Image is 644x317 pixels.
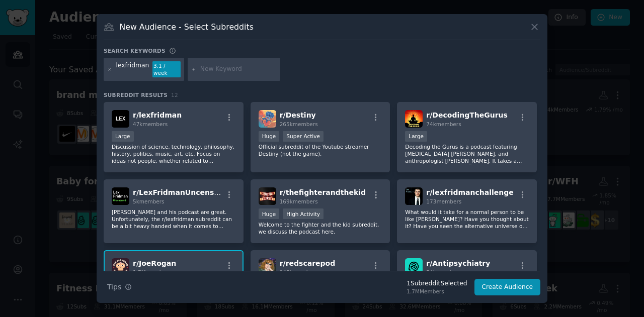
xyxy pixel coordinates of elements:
span: Subreddit Results [104,91,168,98]
span: 74k members [426,121,461,127]
img: Antipsychiatry [405,258,423,276]
span: 173 members [426,198,461,204]
p: Official subreddit of the Youtube streamer Destiny (not the game). [259,143,382,157]
span: r/ redscarepod [280,259,336,267]
span: 54k members [426,269,461,275]
span: 145k members [280,269,318,275]
div: lexfridman [116,61,149,77]
img: lexfridmanchallenge [405,187,423,205]
span: r/ thefighterandthekid [280,188,366,196]
div: Super Active [283,131,324,142]
div: Huge [259,208,280,219]
div: 3.1 / week [152,61,181,77]
p: [PERSON_NAME] and his podcast are great. Unfortunately, the r/lexfridman subreddit can be a bit h... [112,208,235,230]
p: What would it take for a normal person to be like [PERSON_NAME]? Have you thought about it? Have ... [405,208,529,230]
div: 1.7M Members [407,288,467,295]
span: r/ Antipsychiatry [426,259,490,267]
div: Huge [259,131,280,142]
span: r/ JoeRogan [133,259,176,267]
span: 5k members [133,198,165,204]
span: r/ lexfridman [133,111,182,119]
div: High Activity [283,208,324,219]
p: Discussion of science, technology, philosophy, history, politics, music, art, etc. Focus on ideas... [112,143,235,164]
img: JoeRogan [112,258,129,276]
button: Create Audience [474,279,541,296]
img: LexFridmanUncensored [112,187,129,205]
h3: New Audience - Select Subreddits [120,22,254,32]
span: r/ LexFridmanUncensored [133,188,232,196]
div: Large [405,131,427,142]
p: Welcome to the fighter and the kid subreddit, we discuss the podcast here. [259,221,382,235]
span: r/ DecodingTheGurus [426,111,508,119]
button: Tips [104,278,135,296]
div: Large [112,131,134,142]
span: 12 [171,92,178,98]
img: DecodingTheGurus [405,110,423,128]
img: thefighterandthekid [259,187,276,205]
div: 1 Subreddit Selected [407,279,467,288]
h3: Search keywords [104,47,166,54]
span: 47k members [133,121,168,127]
img: lexfridman [112,110,129,128]
img: redscarepod [259,258,276,276]
span: Tips [107,282,121,292]
span: 1.7M members [133,269,171,275]
p: Decoding the Gurus is a podcast featuring [MEDICAL_DATA] [PERSON_NAME], and anthropologist [PERSO... [405,143,529,164]
img: Destiny [259,110,276,128]
span: r/ Destiny [280,111,316,119]
span: r/ lexfridmanchallenge [426,188,513,196]
input: New Keyword [200,65,277,74]
span: 169k members [280,198,318,204]
span: 265k members [280,121,318,127]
